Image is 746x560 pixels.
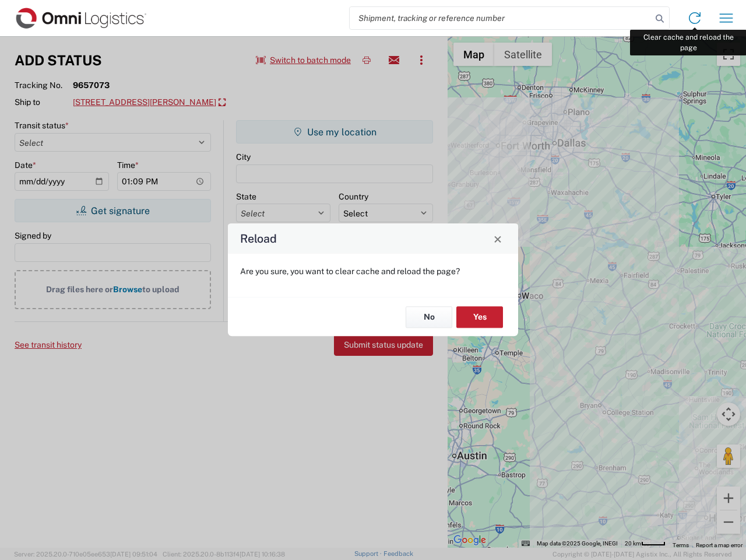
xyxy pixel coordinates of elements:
button: No [406,306,452,328]
button: Yes [456,306,503,328]
p: Are you sure, you want to clear cache and reload the page? [240,266,506,276]
h4: Reload [240,230,277,247]
button: Close [490,230,506,247]
input: Shipment, tracking or reference number [350,7,652,29]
